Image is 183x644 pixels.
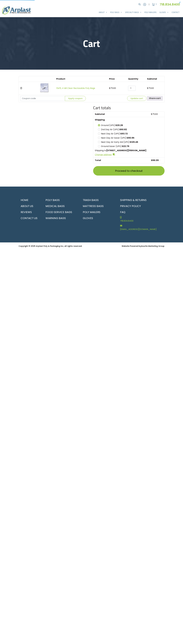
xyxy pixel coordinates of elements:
a: Poly Bags [43,197,78,203]
th: Subtotal [145,76,164,82]
label: Next Day Air (UPS): [101,132,128,135]
bdi: 90.95 [127,136,134,139]
a: Contact [170,10,181,15]
label: 2nd Day Air (UPS): [101,128,127,131]
h2: Cart totals [93,105,165,110]
img: 13x15, 4 Mil Clear Reclosable Poly Bags [39,83,50,93]
span: $ [127,136,128,139]
th: Subtotal [93,111,149,117]
a: Proceed to checkout [93,166,165,176]
a: Gloves [81,215,115,221]
a: Poly Mailers [143,10,158,15]
a: Warning Bags [43,215,78,221]
bdi: 75.83 [151,113,158,116]
p: Shipping to . [95,149,147,152]
a: 718.834.8400 [118,215,165,224]
span: $ [116,124,117,127]
span: $ [147,87,148,90]
th: Price [108,76,126,82]
bdi: 22.79 [122,145,129,148]
span: $ [151,159,152,162]
button: Share cart [147,96,163,101]
bdi: 50.82 [119,128,127,131]
span: $ [120,132,122,135]
small: Copyright © 2025 Arplast Poly & Packaging Inc, all rights reserved. [19,245,82,247]
bdi: 93.72 [120,132,128,135]
span: $ [122,145,123,148]
label: Ground Saver (UPS): [101,145,129,148]
h1: Cart [19,38,165,49]
label: Next Day Air Early AM (UPS): [101,141,138,144]
a: 718.834.8400 [160,2,181,7]
th: Total [93,157,149,163]
label: Ground (UPS): [101,124,123,127]
small: Website Powered by [122,245,164,247]
a: Reviews [19,209,40,215]
span: 1 [156,3,157,6]
a: 13x15, 4 Mil Clear Reclosable Poly Bags [56,87,95,90]
a: FAQ [118,209,165,215]
a: Food Service Bags [43,209,78,215]
a: Trash Bags [81,197,115,203]
th: Shipping [93,117,149,123]
a: Remove this item [20,87,22,90]
a: Shipping & Returns [118,197,165,203]
a: Change address [95,153,115,156]
bdi: 75.83 [109,87,116,90]
a: About Us [19,203,40,209]
bdi: 75.83 [147,87,154,90]
input: Qty [128,86,136,91]
a: Home [19,197,40,203]
span: $ [109,87,110,90]
a: Gloves [158,10,170,15]
th: Quantity [126,76,145,82]
a: Medical Bags [43,203,78,209]
a: Poly Bags [109,10,123,15]
label: Next Day Air Saver (UPS): [101,136,134,139]
strong: [STREET_ADDRESS][PERSON_NAME] [106,149,146,152]
img: logo [2,6,31,14]
button: Update cart [127,96,146,101]
bdi: 129.46 [130,141,138,144]
span: $ [151,113,152,116]
a: Contact Us [19,215,40,221]
span: $ [119,128,121,131]
a: Privacy Policy [118,203,165,209]
bdi: 20.26 [116,124,123,127]
th: Product [55,76,108,82]
span: | [149,3,149,6]
a: Azurite Marketing Group [141,245,164,247]
span: $ [130,141,131,144]
a: [EMAIL_ADDRESS][DOMAIN_NAME] [118,224,165,232]
button: Apply coupon [65,96,86,101]
a: About [97,10,109,15]
a: Specialty Bags [124,10,143,15]
a: Mattress Bags [81,203,115,209]
input: Coupon code [20,96,65,101]
a: Poly Mailers [81,209,115,215]
bdi: 96.09 [151,159,159,162]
